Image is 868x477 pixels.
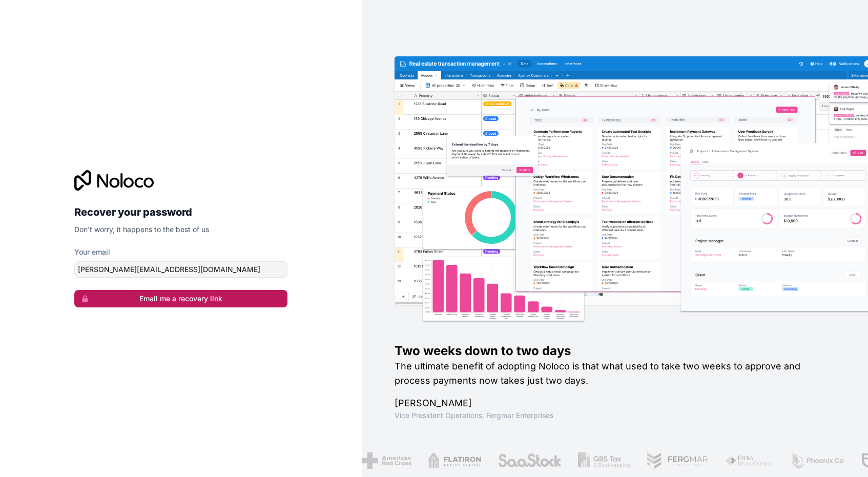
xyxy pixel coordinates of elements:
img: /assets/flatiron-C8eUkumj.png [428,452,481,469]
button: Email me a recovery link [74,290,287,307]
input: email [74,261,287,278]
h1: Vice President Operations , Fergmar Enterprises [395,410,835,421]
img: /assets/fiera-fwj2N5v4.png [725,452,773,469]
img: /assets/american-red-cross-BAupjrZR.png [361,452,411,469]
img: /assets/phoenix-BREaitsQ.png [790,452,845,469]
img: /assets/gbstax-C-GtDUiK.png [578,452,630,469]
img: /assets/fergmar-CudnrXN5.png [646,452,709,469]
img: /assets/saastock-C6Zbiodz.png [497,452,562,469]
label: Your email [74,247,110,257]
p: Don't worry, it happens to the best of us [74,224,287,235]
h1: [PERSON_NAME] [395,396,835,410]
h2: Recover your password [74,203,287,221]
h1: Two weeks down to two days [395,343,835,359]
h2: The ultimate benefit of adopting Noloco is that what used to take two weeks to approve and proces... [395,359,835,388]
